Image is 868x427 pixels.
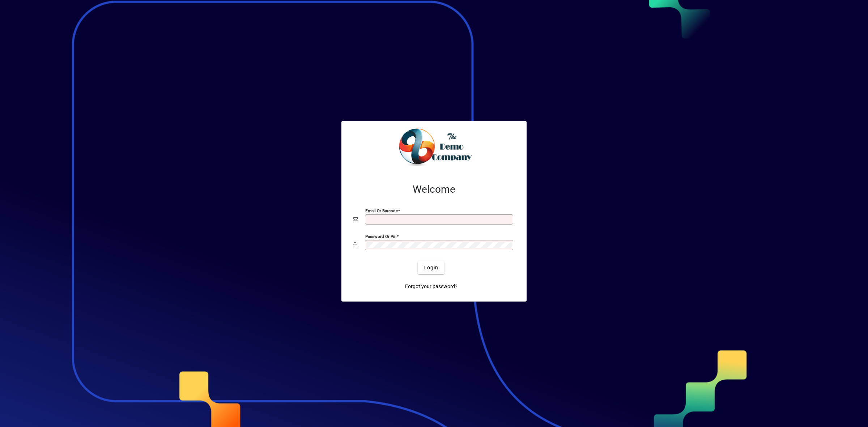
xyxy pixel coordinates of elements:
[365,234,396,239] mat-label: Password or Pin
[418,261,444,274] button: Login
[405,283,458,290] span: Forgot your password?
[353,183,515,196] h2: Welcome
[424,264,438,272] span: Login
[402,280,460,293] a: Forgot your password?
[365,208,398,213] mat-label: Email or Barcode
